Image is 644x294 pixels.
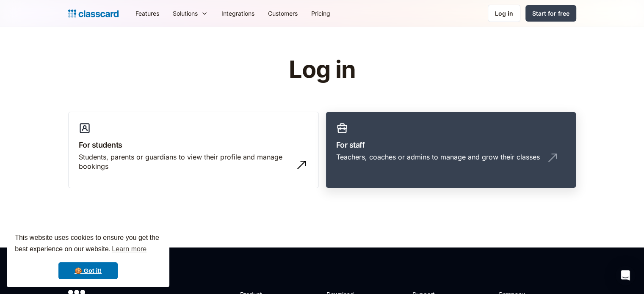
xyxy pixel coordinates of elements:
[215,4,261,23] a: Integrations
[336,152,540,162] div: Teachers, coaches or admins to manage and grow their classes
[495,9,513,18] div: Log in
[58,262,118,279] a: dismiss cookie message
[304,4,337,23] a: Pricing
[79,152,291,171] div: Students, parents or guardians to view their profile and manage bookings
[111,243,148,256] a: learn more about cookies
[615,265,636,286] div: Open Intercom Messenger
[188,57,456,83] h1: Log in
[166,4,215,23] div: Solutions
[68,112,319,189] a: For studentsStudents, parents or guardians to view their profile and manage bookings
[261,4,304,23] a: Customers
[7,225,169,287] div: cookieconsent
[173,9,198,18] div: Solutions
[129,4,166,23] a: Features
[326,112,576,189] a: For staffTeachers, coaches or admins to manage and grow their classes
[15,233,161,256] span: This website uses cookies to ensure you get the best experience on our website.
[79,139,308,151] h3: For students
[525,5,576,22] a: Start for free
[336,139,566,151] h3: For staff
[488,5,520,22] a: Log in
[68,8,119,19] a: home
[532,9,569,18] div: Start for free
